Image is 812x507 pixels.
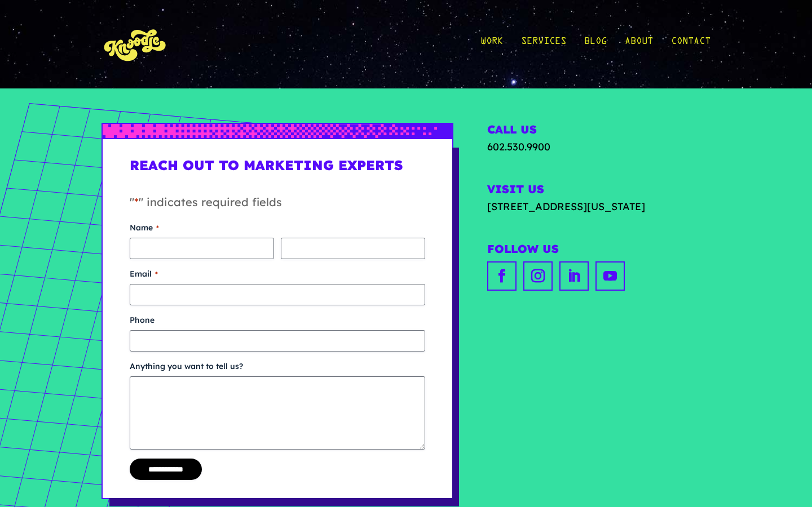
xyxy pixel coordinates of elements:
img: KnoLogo(yellow) [101,18,169,70]
a: linkedin [559,261,589,291]
p: " " indicates required fields [130,194,425,222]
img: px-grad-blue-short.svg [103,124,452,138]
a: [STREET_ADDRESS][US_STATE] [487,199,710,214]
label: Anything you want to tell us? [130,361,425,372]
a: 602.530.9900 [487,140,550,153]
a: facebook [487,261,517,291]
h1: Reach Out to Marketing Experts [130,157,425,183]
a: Contact [671,18,710,70]
a: Blog [584,18,607,70]
h2: Follow Us [487,242,710,259]
a: instagram [523,261,553,291]
legend: Name [130,222,159,233]
a: youtube [595,261,625,291]
a: Work [480,18,503,70]
a: About [625,18,653,70]
label: Phone [130,314,425,326]
label: Email [130,268,425,279]
h2: Visit Us [487,183,710,199]
a: Services [521,18,566,70]
h2: Call Us [487,123,710,139]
